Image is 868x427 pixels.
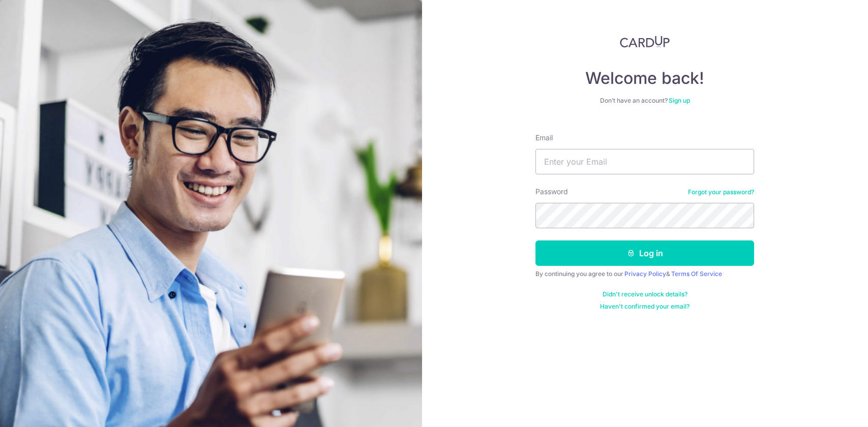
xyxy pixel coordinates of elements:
a: Didn't receive unlock details? [603,290,687,298]
a: Privacy Policy [624,270,666,278]
label: Email [535,133,553,143]
label: Password [535,187,568,197]
div: Don’t have an account? [535,97,754,105]
a: Forgot your password? [688,188,754,196]
img: CardUp Logo [620,36,670,48]
button: Log in [535,240,754,266]
a: Sign up [669,97,690,104]
h4: Welcome back! [535,68,754,88]
div: By continuing you agree to our & [535,270,754,278]
a: Haven't confirmed your email? [600,302,690,311]
input: Enter your Email [535,149,754,174]
a: Terms Of Service [671,270,722,278]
